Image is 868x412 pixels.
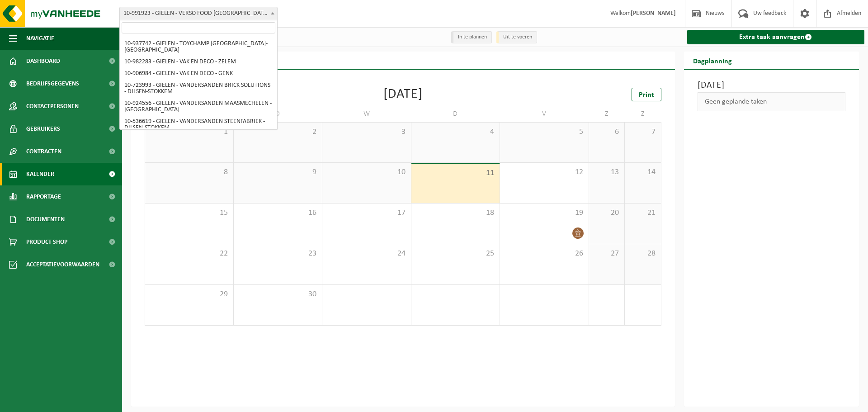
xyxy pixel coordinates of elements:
[594,249,620,259] span: 27
[119,7,278,20] span: 10-991923 - GIELEN - VERSO FOOD ESSEN - ESSEN
[327,249,406,259] span: 24
[500,106,589,122] td: V
[631,10,676,17] strong: [PERSON_NAME]
[26,163,54,185] span: Kalender
[322,106,411,122] td: W
[505,127,584,137] span: 5
[26,95,79,118] span: Contactpersonen
[26,185,61,208] span: Rapportage
[122,68,275,80] li: 10-906984 - GIELEN - VAK EN DECO - GENK
[383,88,423,101] div: [DATE]
[26,118,60,140] span: Gebruikers
[684,52,741,69] h2: Dagplanning
[122,80,275,98] li: 10-723993 - GIELEN - VANDERSANDEN BRICK SOLUTIONS - DILSEN-STOKKEM
[625,106,661,122] td: Z
[629,127,656,137] span: 7
[26,208,65,231] span: Documenten
[26,27,54,50] span: Navigatie
[629,208,656,218] span: 21
[26,253,99,276] span: Acceptatievoorwaarden
[594,167,620,177] span: 13
[327,208,406,218] span: 17
[234,106,323,122] td: D
[589,106,625,122] td: Z
[150,289,229,299] span: 29
[698,79,846,92] h3: [DATE]
[629,167,656,177] span: 14
[411,106,500,122] td: D
[505,208,584,218] span: 19
[238,249,318,259] span: 23
[122,56,275,68] li: 10-982283 - GIELEN - VAK EN DECO - ZELEM
[238,167,318,177] span: 9
[416,249,495,259] span: 25
[122,116,275,134] li: 10-536619 - GIELEN - VANDERSANDEN STEENFABRIEK - DILSEN-STOKKEM
[26,50,60,72] span: Dashboard
[150,167,229,177] span: 8
[505,249,584,259] span: 26
[698,92,846,111] div: Geen geplande taken
[505,167,584,177] span: 12
[150,127,229,137] span: 1
[639,91,654,99] span: Print
[416,168,495,178] span: 11
[687,30,865,44] a: Extra taak aanvragen
[496,31,537,43] li: Uit te voeren
[150,208,229,218] span: 15
[416,127,495,137] span: 4
[238,208,318,218] span: 16
[594,208,620,218] span: 20
[122,98,275,116] li: 10-924556 - GIELEN - VANDERSANDEN MAASMECHELEN - [GEOGRAPHIC_DATA]
[238,127,318,137] span: 2
[26,72,79,95] span: Bedrijfsgegevens
[238,289,318,299] span: 30
[26,231,67,253] span: Product Shop
[629,249,656,259] span: 28
[327,167,406,177] span: 10
[26,140,61,163] span: Contracten
[122,38,275,56] li: 10-937742 - GIELEN - TOYCHAMP [GEOGRAPHIC_DATA]-[GEOGRAPHIC_DATA]
[150,249,229,259] span: 22
[120,7,277,20] span: 10-991923 - GIELEN - VERSO FOOD ESSEN - ESSEN
[416,208,495,218] span: 18
[632,88,661,101] a: Print
[327,127,406,137] span: 3
[594,127,620,137] span: 6
[451,31,492,43] li: In te plannen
